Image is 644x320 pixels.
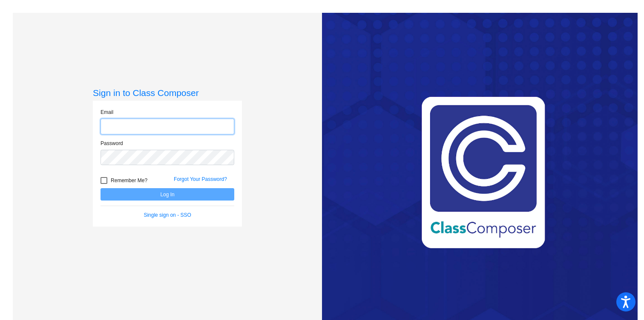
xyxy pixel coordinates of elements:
[101,188,234,201] button: Log In
[111,175,147,186] span: Remember Me?
[101,108,113,116] label: Email
[101,140,123,147] label: Password
[144,212,191,218] a: Single sign on - SSO
[93,87,242,98] h3: Sign in to Class Composer
[174,176,227,182] a: Forgot Your Password?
